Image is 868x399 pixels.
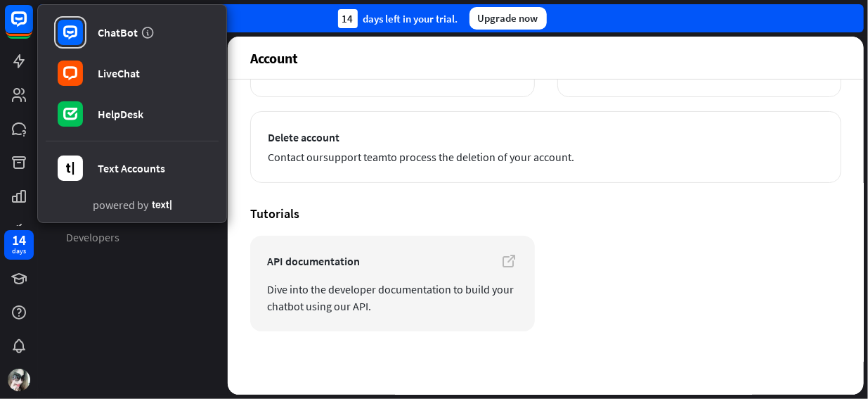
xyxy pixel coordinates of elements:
[469,7,547,30] div: Upgrade now
[250,236,535,331] a: API documentation Dive into the developer documentation to build your chatbot using our API.
[4,230,34,260] a: 14 days
[338,9,358,28] div: 14
[12,246,26,256] div: days
[268,129,824,146] span: Delete account
[250,205,841,222] h4: Tutorials
[338,9,458,28] div: days left in your trial.
[11,6,53,48] button: Open LiveChat chat widget
[228,37,864,79] header: Account
[250,111,841,183] button: Delete account Contact oursupport teamto process the deletion of your account.
[268,148,824,165] span: Contact our to process the deletion of your account.
[58,226,208,249] a: Developers
[267,253,518,270] span: API documentation
[66,230,119,245] span: Developers
[267,281,518,315] span: Dive into the developer documentation to build your chatbot using our API.
[12,234,26,246] div: 14
[323,150,387,164] a: support team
